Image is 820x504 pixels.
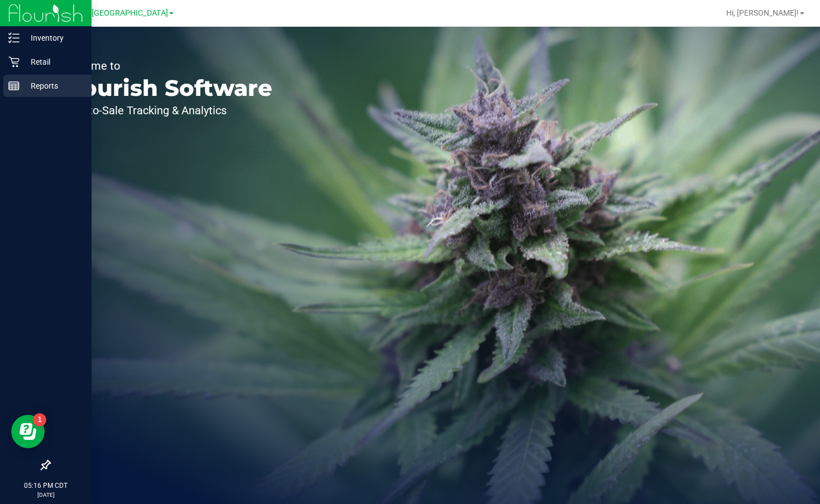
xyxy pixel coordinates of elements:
p: Inventory [20,31,87,45]
p: Flourish Software [60,77,272,99]
inline-svg: Inventory [8,32,20,43]
p: Welcome to [60,60,272,71]
inline-svg: Retail [8,56,20,67]
p: Seed-to-Sale Tracking & Analytics [60,105,272,116]
p: Retail [20,55,87,69]
span: Hi, [PERSON_NAME]! [726,8,799,17]
iframe: Resource center [11,415,45,448]
p: 05:16 PM CDT [5,481,87,491]
iframe: Resource center unread badge [33,413,46,427]
inline-svg: Reports [8,80,20,91]
span: TX Austin [GEOGRAPHIC_DATA] [54,8,168,18]
p: [DATE] [5,491,87,499]
p: Reports [20,79,87,93]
